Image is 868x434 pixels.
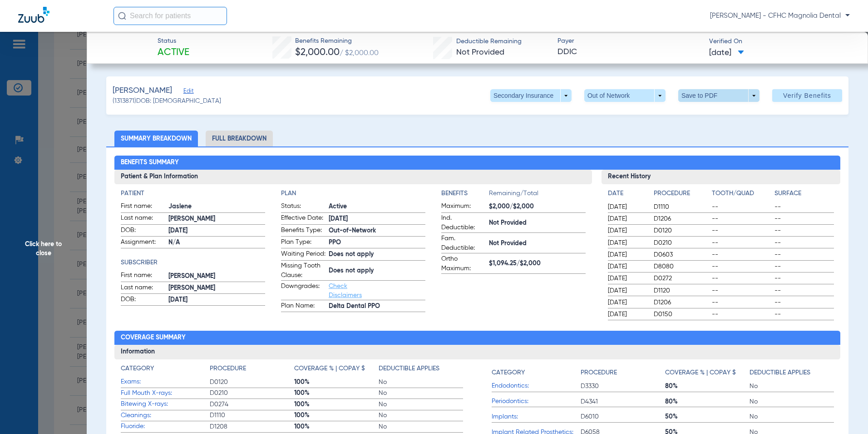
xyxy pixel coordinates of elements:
[114,156,841,170] h2: Benefits Summary
[281,213,325,224] span: Effective Date:
[750,364,834,381] app-breakdown-title: Deductible Applies
[183,88,192,96] span: Edit
[168,283,265,293] span: [PERSON_NAME]
[168,295,265,305] span: [DATE]
[584,89,666,102] button: Out of Network
[294,378,379,387] span: 100%
[114,170,592,184] h3: Patient & Plan Information
[654,310,709,319] span: D0150
[329,283,362,298] a: Check Disclaimers
[750,382,834,391] span: No
[750,368,810,378] h4: Deductible Applies
[329,202,425,212] span: Active
[774,262,834,271] span: --
[121,226,165,237] span: DOB:
[774,274,834,283] span: --
[121,422,210,431] span: Fluoride:
[492,412,581,422] span: Implants:
[441,189,489,198] h4: Benefits
[774,214,834,223] span: --
[608,202,646,212] span: [DATE]
[709,47,744,59] span: [DATE]
[490,89,572,102] button: Secondary Insurance
[774,310,834,319] span: --
[210,378,294,387] span: D0120
[489,218,586,228] span: Not Provided
[121,202,165,212] span: First name:
[441,254,486,273] span: Ortho Maximum:
[581,368,617,378] h4: Procedure
[113,7,227,25] input: Search for patients
[654,262,709,271] span: D8080
[295,48,340,57] span: $2,000.00
[581,382,665,391] span: D3330
[340,50,379,57] span: / $2,000.00
[281,261,325,280] span: Missing Tooth Clause:
[712,298,771,307] span: --
[654,298,709,307] span: D1206
[158,46,189,59] span: Active
[608,250,646,259] span: [DATE]
[329,302,425,311] span: Delta Dental PPO
[329,226,425,236] span: Out-of-Network
[712,226,771,235] span: --
[712,238,771,247] span: --
[665,412,750,421] span: 50%
[489,239,586,248] span: Not Provided
[774,298,834,307] span: --
[281,189,425,198] app-breakdown-title: Plan
[329,266,425,276] span: Does not apply
[379,389,463,398] span: No
[492,368,525,378] h4: Category
[168,226,265,236] span: [DATE]
[379,364,439,373] h4: Deductible Applies
[654,189,709,198] h4: Procedure
[121,295,165,306] span: DOB:
[210,400,294,409] span: D0274
[121,283,165,294] span: Last name:
[712,274,771,283] span: --
[665,397,750,406] span: 80%
[654,250,709,259] span: D0603
[441,213,486,232] span: Ind. Deductible:
[608,226,646,235] span: [DATE]
[281,226,325,237] span: Benefits Type:
[654,214,709,223] span: D1206
[168,202,265,212] span: Jaslene
[772,89,842,102] button: Verify Benefits
[581,364,665,381] app-breakdown-title: Procedure
[168,238,265,247] span: N/A
[281,249,325,260] span: Waiting Period:
[783,92,831,99] span: Verify Benefits
[608,189,646,202] app-breakdown-title: Date
[379,400,463,409] span: No
[121,377,210,387] span: Exams:
[379,422,463,431] span: No
[294,364,365,373] h4: Coverage % | Copay $
[121,258,265,267] h4: Subscriber
[654,274,709,283] span: D0272
[774,238,834,247] span: --
[665,382,750,391] span: 80%
[750,412,834,421] span: No
[281,301,325,312] span: Plan Name:
[121,399,210,409] span: Bitewing X-rays:
[294,389,379,398] span: 100%
[281,282,325,300] span: Downgrades:
[121,389,210,398] span: Full Mouth X-rays:
[654,286,709,295] span: D1120
[678,89,759,102] button: Save to PDF
[379,411,463,420] span: No
[774,202,834,212] span: --
[295,36,379,46] span: Benefits Remaining
[581,412,665,421] span: D6010
[774,286,834,295] span: --
[281,202,325,212] span: Status:
[210,422,294,431] span: D1208
[294,364,379,377] app-breakdown-title: Coverage % | Copay $
[823,390,868,434] iframe: Chat Widget
[168,214,265,224] span: [PERSON_NAME]
[654,189,709,202] app-breakdown-title: Procedure
[712,310,771,319] span: --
